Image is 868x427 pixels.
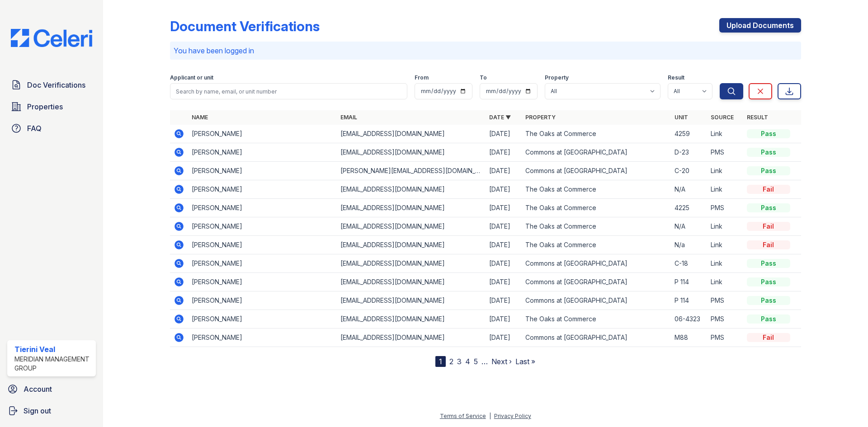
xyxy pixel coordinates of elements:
[188,217,337,236] td: [PERSON_NAME]
[337,236,486,254] td: [EMAIL_ADDRESS][DOMAIN_NAME]
[707,328,743,347] td: PMS
[707,180,743,199] td: Link
[719,18,801,33] a: Upload Documents
[671,236,707,254] td: N/a
[494,413,531,419] a: Privacy Policy
[27,101,63,112] span: Properties
[188,162,337,180] td: [PERSON_NAME]
[486,143,522,162] td: [DATE]
[449,357,453,366] a: 2
[522,236,670,254] td: The Oaks at Commerce
[174,45,797,56] p: You have been logged in
[671,273,707,291] td: P 114
[486,328,522,347] td: [DATE]
[747,185,790,194] div: Fail
[707,143,743,162] td: PMS
[747,314,790,324] div: Pass
[27,80,85,90] span: Doc Verifications
[522,273,670,291] td: Commons at [GEOGRAPHIC_DATA]
[481,356,488,367] span: …
[337,199,486,217] td: [EMAIL_ADDRESS][DOMAIN_NAME]
[337,217,486,236] td: [EMAIL_ADDRESS][DOMAIN_NAME]
[337,143,486,162] td: [EMAIL_ADDRESS][DOMAIN_NAME]
[188,310,337,328] td: [PERSON_NAME]
[486,310,522,328] td: [DATE]
[747,259,790,268] div: Pass
[671,217,707,236] td: N/A
[671,162,707,180] td: C-20
[522,254,670,273] td: Commons at [GEOGRAPHIC_DATA]
[522,180,670,199] td: The Oaks at Commerce
[707,273,743,291] td: Link
[337,125,486,143] td: [EMAIL_ADDRESS][DOMAIN_NAME]
[4,402,99,420] a: Sign out
[337,162,486,180] td: [PERSON_NAME][EMAIL_ADDRESS][DOMAIN_NAME]
[24,405,51,416] span: Sign out
[457,357,462,366] a: 3
[188,143,337,162] td: [PERSON_NAME]
[337,328,486,347] td: [EMAIL_ADDRESS][DOMAIN_NAME]
[747,148,790,157] div: Pass
[486,217,522,236] td: [DATE]
[192,114,208,121] a: Name
[486,254,522,273] td: [DATE]
[671,199,707,217] td: 4225
[188,254,337,273] td: [PERSON_NAME]
[515,357,535,366] a: Last »
[747,222,790,231] div: Fail
[711,114,734,121] a: Source
[491,357,512,366] a: Next ›
[522,125,670,143] td: The Oaks at Commerce
[486,291,522,310] td: [DATE]
[707,162,743,180] td: Link
[170,74,213,81] label: Applicant or unit
[340,114,357,121] a: Email
[707,199,743,217] td: PMS
[435,356,446,367] div: 1
[7,98,96,116] a: Properties
[675,114,688,121] a: Unit
[415,74,429,81] label: From
[522,199,670,217] td: The Oaks at Commerce
[525,114,556,121] a: Property
[486,180,522,199] td: [DATE]
[337,273,486,291] td: [EMAIL_ADDRESS][DOMAIN_NAME]
[707,125,743,143] td: Link
[671,291,707,310] td: P 114
[747,114,768,121] a: Result
[170,18,320,34] div: Document Verifications
[486,199,522,217] td: [DATE]
[707,254,743,273] td: Link
[747,277,790,286] div: Pass
[188,328,337,347] td: [PERSON_NAME]
[337,180,486,199] td: [EMAIL_ADDRESS][DOMAIN_NAME]
[522,162,670,180] td: Commons at [GEOGRAPHIC_DATA]
[4,29,99,47] img: CE_Logo_Blue-a8612792a0a2168367f1c8372b55b34899dd931a85d93a1a3d3e32e68fde9ad4.png
[14,344,92,355] div: Tierini Veal
[14,355,92,373] div: Meridian Management Group
[522,328,670,347] td: Commons at [GEOGRAPHIC_DATA]
[188,291,337,310] td: [PERSON_NAME]
[337,310,486,328] td: [EMAIL_ADDRESS][DOMAIN_NAME]
[486,273,522,291] td: [DATE]
[24,384,52,394] span: Account
[170,83,407,99] input: Search by name, email, or unit number
[707,217,743,236] td: Link
[747,129,790,138] div: Pass
[480,74,487,81] label: To
[486,236,522,254] td: [DATE]
[747,203,790,212] div: Pass
[747,166,790,175] div: Pass
[188,180,337,199] td: [PERSON_NAME]
[671,180,707,199] td: N/A
[522,143,670,162] td: Commons at [GEOGRAPHIC_DATA]
[671,310,707,328] td: 06-4323
[668,74,684,81] label: Result
[486,125,522,143] td: [DATE]
[188,273,337,291] td: [PERSON_NAME]
[747,296,790,305] div: Pass
[474,357,478,366] a: 5
[486,162,522,180] td: [DATE]
[671,125,707,143] td: 4259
